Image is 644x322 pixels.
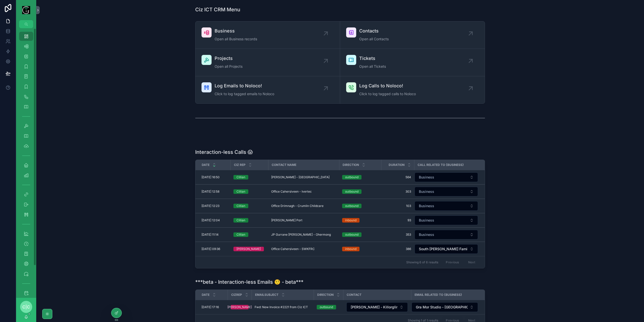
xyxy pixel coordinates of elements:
span: Office Cahersiveen - SWKFRC [271,247,315,251]
span: Projects [215,55,243,62]
span: Direction [343,163,359,167]
span: Open all Tickets [359,64,386,69]
span: Click to log tagged calls to Noloco [359,91,416,96]
a: 386 [384,247,411,251]
div: Cillian [236,218,245,223]
a: JP Gurrane [PERSON_NAME] - Ohermong [271,233,336,237]
span: C|C [22,304,30,310]
a: [PERSON_NAME] [233,247,265,251]
a: [DATE] 11:14 [202,233,227,237]
span: Business [419,189,434,194]
span: Email Related To {Business} [415,293,462,297]
span: Click to log tagged emails to Noloco [215,91,274,96]
a: [PERSON_NAME] Port [271,218,336,222]
span: South [PERSON_NAME] Family Resource Centre (SWKFRC) [419,246,468,252]
a: Log Emails to Noloco!Click to log tagged emails to Noloco [195,76,340,103]
span: Gra Mor Studio - [GEOGRAPHIC_DATA] [416,305,468,310]
span: [DATE] 09:36 [202,247,220,251]
a: Select Button [414,244,478,254]
a: Office Cahersiveen - Ivertec [271,190,336,194]
span: Direction [317,293,334,297]
a: ContactsOpen all Contacts [340,21,485,49]
span: Open all Business records [215,37,257,42]
span: Call Related To {Business} [418,163,464,167]
a: inbound [342,218,378,223]
span: Business [419,232,434,237]
button: Select Button [415,244,478,254]
span: [PERSON_NAME] - Killorglin [351,305,397,310]
a: Office Cahersiveen - SWKFRC [271,247,336,251]
span: Business [215,27,257,34]
span: Contacts [359,27,389,34]
div: [PERSON_NAME] [227,305,252,309]
div: inbound [345,218,356,223]
span: [PERSON_NAME] Port [271,218,302,222]
div: outbound [320,305,333,309]
a: 353 [384,233,411,237]
span: Open all Contacts [359,37,389,42]
a: inbound [342,247,378,251]
button: Select Button [415,230,478,239]
span: Office Cahersiveen - Ivertec [271,190,312,194]
span: JP Gurrane [PERSON_NAME] - Ohermong [271,233,331,237]
a: Select Button [346,302,408,312]
a: Select Button [414,172,478,182]
button: Select Button [415,172,478,182]
span: CizRep [231,293,242,297]
a: outbound [342,175,378,180]
span: [DATE] 17:16 [202,305,219,309]
a: outbound [342,204,378,208]
span: Log Calls to Noloco! [359,82,416,89]
a: 93 [384,218,411,222]
img: App logo [22,6,30,14]
a: Fwd: New Invoice #2221 from Ciz ICT [255,305,311,309]
a: 564 [384,175,411,179]
a: Cillian [233,218,265,223]
a: Select Button [411,302,478,312]
a: [DATE] 12:04 [202,218,227,222]
a: [PERSON_NAME] [231,305,249,309]
div: outbound [345,204,358,208]
a: Cillian [233,189,265,194]
a: Select Button [414,187,478,197]
div: outbound [345,175,358,180]
h1: Interaction-less Calls 😱 [195,149,253,156]
div: outbound [345,189,358,194]
a: ProjectsOpen all Projects [195,49,340,76]
div: [PERSON_NAME] [236,247,261,251]
span: Business [419,203,434,208]
span: Date [202,163,210,167]
div: inbound [345,247,356,251]
a: [DATE] 09:36 [202,247,227,251]
span: Ciz Rep [234,163,246,167]
a: Select Button [414,201,478,211]
a: [DATE] 12:58 [202,190,227,194]
span: Office Drimnagh - Crumlin Childcare [271,204,324,208]
span: Log Emails to Noloco! [215,82,274,89]
span: Open all Projects [215,64,243,69]
div: Cillian [236,175,245,180]
a: BusinessOpen all Business records [195,21,340,49]
a: Select Button [414,230,478,240]
button: Select Button [415,201,478,211]
h1: Ciz ICT CRM Menu [195,6,240,13]
span: [PERSON_NAME] - [GEOGRAPHIC_DATA] [271,175,330,179]
span: Showing 6 of 6 results [406,260,438,264]
a: 103 [384,204,411,208]
span: Contact Name [272,163,296,167]
span: [DATE] 12:58 [202,190,219,194]
span: [DATE] 12:04 [202,218,220,222]
a: Cillian [233,204,265,208]
span: Date [202,293,210,297]
span: [DATE] 11:14 [202,233,219,237]
span: Fwd: New Invoice #2221 from Ciz ICT [255,305,308,309]
a: [DATE] 12:23 [202,204,227,208]
a: 303 [384,190,411,194]
a: [PERSON_NAME] - [GEOGRAPHIC_DATA] [271,175,336,179]
span: Tickets [359,55,386,62]
a: Cillian [233,175,265,180]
